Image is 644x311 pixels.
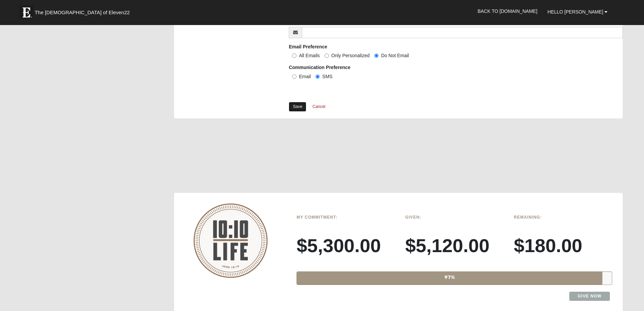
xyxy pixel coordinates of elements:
[299,53,319,58] span: All Emails
[20,6,33,19] img: Eleven22 logo
[548,9,603,15] span: Hello [PERSON_NAME]
[514,215,612,220] h6: Remaining:
[514,234,612,257] h3: $180.00
[193,203,268,277] img: 10-10-Life-logo-round-no-scripture.png
[297,272,602,285] div: 97%
[289,102,306,112] a: Save
[315,74,320,79] input: SMS
[16,2,151,19] a: The [DEMOGRAPHIC_DATA] of Eleven22
[289,64,350,71] label: Communication Preference
[569,292,610,301] a: Give Now
[296,234,395,257] h3: $5,300.00
[322,74,332,79] span: SMS
[405,234,504,257] h3: $5,120.00
[299,74,311,79] span: Email
[292,53,296,58] input: All Emails
[543,3,613,20] a: Hello [PERSON_NAME]
[292,74,296,79] input: Email
[308,102,330,112] a: Cancel
[405,215,504,220] h6: Given:
[296,215,395,220] h6: My Commitment:
[325,53,329,58] input: Only Personalized
[35,9,130,16] span: The [DEMOGRAPHIC_DATA] of Eleven22
[473,3,543,20] a: Back to [DOMAIN_NAME]
[381,53,409,58] span: Do Not Email
[374,53,379,58] input: Do Not Email
[289,43,327,50] label: Email Preference
[331,53,370,58] span: Only Personalized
